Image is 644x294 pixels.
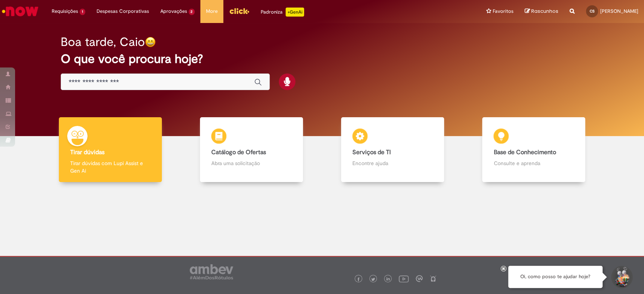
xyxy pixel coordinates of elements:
[590,9,595,14] span: CS
[181,117,322,182] a: Catálogo de Ofertas Abra uma solicitação
[352,149,391,156] b: Serviços de TI
[531,8,558,15] span: Rascunhos
[286,8,304,17] p: +GenAi
[399,274,409,283] img: logo_footer_youtube.png
[145,37,156,47] img: happy-face.png
[160,8,187,15] span: Aprovações
[61,52,583,66] h2: O que você procura hoje?
[211,159,292,167] p: Abra uma solicitação
[61,35,145,49] h2: Boa tarde, Caio
[80,9,85,15] span: 1
[416,275,423,282] img: logo_footer_workplace.png
[70,149,105,156] b: Tirar dúvidas
[357,277,360,281] img: logo_footer_facebook.png
[525,8,558,15] a: Rascunhos
[229,5,249,17] img: click_logo_yellow_360x200.png
[190,264,233,279] img: logo_footer_ambev_rotulo_gray.png
[493,159,574,167] p: Consulte e aprenda
[97,8,149,15] span: Despesas Corporativas
[430,275,437,282] img: logo_footer_naosei.png
[463,117,604,182] a: Base de Conhecimento Consulte e aprenda
[493,149,556,156] b: Base de Conhecimento
[610,266,633,288] button: Iniciar Conversa de Suporte
[352,159,433,167] p: Encontre ajuda
[371,277,375,281] img: logo_footer_twitter.png
[493,8,513,15] span: Favoritos
[508,266,603,288] div: Oi, como posso te ajudar hoje?
[261,8,304,17] div: Padroniza
[189,9,195,15] span: 2
[52,8,78,15] span: Requisições
[386,277,390,282] img: logo_footer_linkedin.png
[40,117,181,182] a: Tirar dúvidas Tirar dúvidas com Lupi Assist e Gen Ai
[211,149,266,156] b: Catálogo de Ofertas
[1,4,40,19] img: ServiceNow
[600,8,638,14] span: [PERSON_NAME]
[206,8,218,15] span: More
[322,117,463,182] a: Serviços de TI Encontre ajuda
[70,159,151,175] p: Tirar dúvidas com Lupi Assist e Gen Ai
